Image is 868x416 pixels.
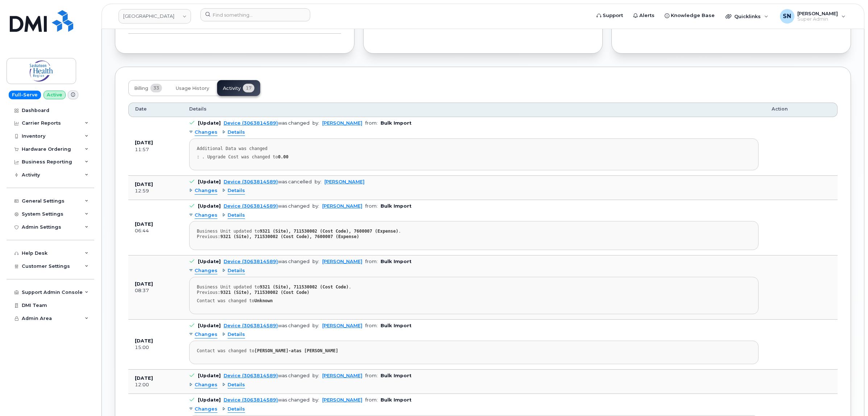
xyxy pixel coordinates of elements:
b: Bulk Import [381,120,411,126]
strong: 9321 (Site), 711530002 (Cost Code), 7600007 (Expense) [220,234,359,239]
span: Changes [195,406,217,413]
span: Date [135,106,147,112]
div: Contact was changed to [197,298,751,304]
b: [DATE] [135,140,153,145]
div: was changed [224,397,310,403]
span: by: [312,120,319,126]
span: by: [312,373,319,378]
span: Details [228,382,245,388]
b: Bulk Import [381,323,411,328]
span: by: [312,203,319,209]
span: Knowledge Base [671,12,715,19]
strong: Unknown [254,298,273,303]
strong: 9321 (Site), 711530002 (Cost Code) [259,284,349,290]
b: [Update] [198,120,221,126]
span: by: [312,397,319,403]
iframe: Messenger Launcher [836,384,863,411]
div: Additional Data was changed [197,146,751,151]
b: [DATE] [135,221,153,227]
a: Device (3063814589) [224,120,278,126]
b: Bulk Import [381,259,411,264]
b: [DATE] [135,375,153,381]
a: Device (3063814589) [224,259,278,264]
span: Changes [195,187,217,194]
strong: [PERSON_NAME]-atas [PERSON_NAME] [254,348,338,353]
strong: 9321 (Site), 711530002 (Cost Code), 7600007 (Expense) [259,229,398,234]
a: Device (3063814589) [224,203,278,209]
span: Support [603,12,623,19]
a: [PERSON_NAME] [322,203,362,209]
div: Quicklinks [720,9,773,24]
b: [Update] [198,259,221,264]
div: 06:44 [135,228,176,234]
span: Changes [195,212,217,219]
a: [PERSON_NAME] [322,120,362,126]
span: Details [228,331,245,338]
span: Details [228,187,245,194]
strong: 9321 (Site), 711530002 (Cost Code) [220,290,310,295]
div: was cancelled [224,179,312,184]
a: Saskatoon Health Region [119,9,191,24]
a: [PERSON_NAME] [322,259,362,264]
div: was changed [224,203,310,209]
b: [Update] [198,179,221,184]
span: from: [365,203,378,209]
span: Details [228,129,245,136]
div: 12:59 [135,188,176,194]
span: SN [783,12,791,21]
b: Bulk Import [381,397,411,403]
div: : . Upgrade Cost was changed to [197,154,751,160]
span: Changes [195,267,217,274]
div: Sabrina Nguyen [775,9,851,24]
b: [Update] [198,397,221,403]
input: Find something... [200,8,310,21]
b: [DATE] [135,338,153,344]
span: Quicklinks [734,13,761,19]
span: from: [365,373,378,378]
span: [PERSON_NAME] [797,11,838,16]
b: [Update] [198,323,221,328]
span: by: [312,259,319,264]
b: Bulk Import [381,373,411,378]
a: Knowledge Base [660,8,720,23]
span: by: [312,323,319,328]
a: Alerts [628,8,660,23]
div: Contact was changed to [197,348,751,354]
b: [DATE] [135,281,153,287]
b: Bulk Import [381,203,411,209]
span: Billing [134,86,148,91]
span: 33 [150,84,162,92]
span: Changes [195,382,217,388]
span: Changes [195,129,217,136]
a: [PERSON_NAME] [322,373,362,378]
span: Alerts [639,12,655,19]
div: 15:00 [135,344,176,351]
span: by: [315,179,321,184]
strong: 0.00 [278,154,288,159]
a: [PERSON_NAME] [324,179,365,184]
div: 11:57 [135,146,176,153]
a: [PERSON_NAME] [322,397,362,403]
span: Changes [195,331,217,338]
span: Usage History [176,86,209,91]
b: [DATE] [135,182,153,187]
b: [Update] [198,373,221,378]
a: [PERSON_NAME] [322,323,362,328]
div: was changed [224,259,310,264]
th: Action [765,103,838,117]
span: from: [365,120,378,126]
div: Business Unit updated to . Previous: [197,229,751,240]
span: Details [189,106,207,112]
a: Device (3063814589) [224,323,278,328]
a: Device (3063814589) [224,373,278,378]
span: Details [228,267,245,274]
span: Details [228,406,245,413]
a: Support [591,8,628,23]
div: 08:37 [135,287,176,294]
span: Details [228,212,245,219]
span: from: [365,397,378,403]
div: was changed [224,373,310,378]
span: Super Admin [797,16,838,22]
div: Business Unit updated to . Previous: [197,284,751,295]
div: was changed [224,120,310,126]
